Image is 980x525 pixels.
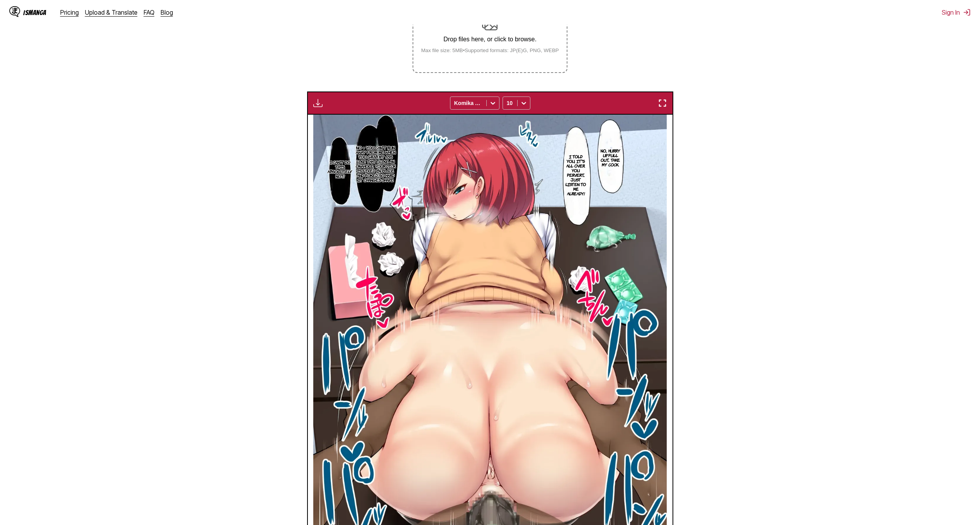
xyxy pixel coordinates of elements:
p: No ♥ You can't run away from me when you grab my ass like that♪ Like an onahole, your dick is fix... [353,144,399,184]
p: I can't do this. Absolutely not! [326,158,354,180]
img: Sign out [963,8,971,16]
p: Drop files here, or click to browse. [415,36,565,43]
p: I told you, it's all over. You pervert... Just listen to me already! [564,152,588,197]
a: Pricing [60,8,79,16]
a: IsManga LogoIsManga [9,6,60,19]
img: Download translated images [313,98,323,108]
button: Sign In [942,8,971,16]
img: IsManga Logo [9,6,20,17]
a: Blog [161,8,173,16]
a: Upload & Translate [85,8,138,16]
p: No... Hurry up. Pull out... Take my cock. [598,147,623,168]
a: FAQ [144,8,155,16]
img: Enter fullscreen [658,98,667,108]
small: Max file size: 5MB • Supported formats: JP(E)G, PNG, WEBP [415,47,565,53]
div: IsManga [23,9,46,16]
